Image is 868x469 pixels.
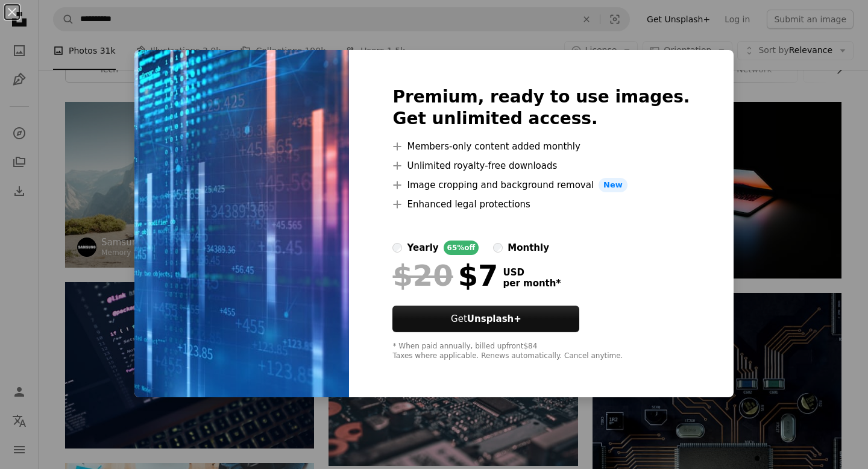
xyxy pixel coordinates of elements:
[392,260,498,291] div: $7
[503,278,561,289] span: per month *
[392,306,579,332] button: GetUnsplash+
[134,50,349,397] img: premium_photo-1661963212517-830bbb7d76fc
[392,197,690,212] li: Enhanced legal protections
[508,241,549,255] div: monthly
[392,139,690,154] li: Members-only content added monthly
[392,178,690,192] li: Image cropping and background removal
[467,313,521,324] strong: Unsplash+
[599,178,627,192] span: New
[392,159,690,173] li: Unlimited royalty-free downloads
[392,342,690,361] div: * When paid annually, billed upfront $84 Taxes where applicable. Renews automatically. Cancel any...
[503,267,561,278] span: USD
[493,243,503,253] input: monthly
[392,86,690,130] h2: Premium, ready to use images. Get unlimited access.
[444,241,479,255] div: 65% off
[407,241,438,255] div: yearly
[392,260,453,291] span: $20
[392,243,402,253] input: yearly65%off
